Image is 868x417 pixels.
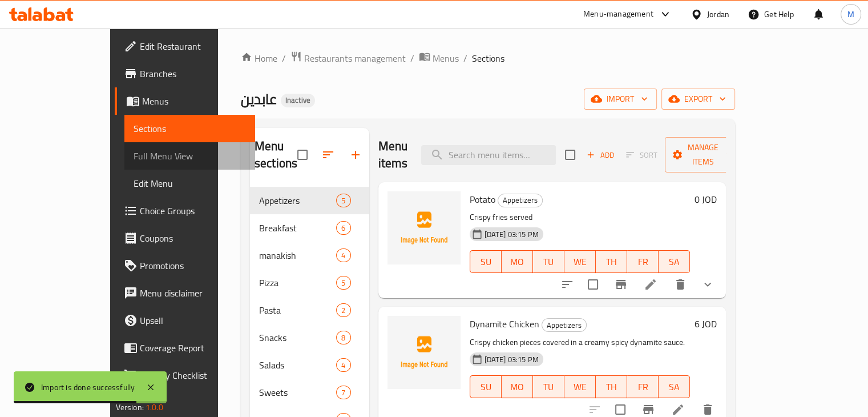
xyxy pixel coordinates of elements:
[281,94,315,107] div: Inactive
[674,141,732,169] span: Manage items
[542,318,587,332] div: Appetizers
[337,278,350,288] span: 5
[115,197,255,224] a: Choice Groups
[506,254,528,270] span: MO
[250,187,369,214] div: Appetizers5
[470,250,502,273] button: SU
[470,375,502,398] button: SU
[671,92,726,106] span: export
[378,138,408,172] h2: Menu items
[337,223,350,234] span: 6
[259,331,336,344] div: Snacks
[470,315,539,332] span: Dynamite Chicken
[134,177,246,190] span: Edit Menu
[259,386,336,399] span: Sweets
[695,316,717,332] h6: 6 JOD
[533,375,564,398] button: TU
[585,149,616,162] span: Add
[259,276,336,290] span: Pizza
[250,242,369,269] div: manakish4
[480,229,543,240] span: [DATE] 03:15 PM
[582,146,619,164] span: Add item
[140,39,246,53] span: Edit Restaurant
[663,379,685,395] span: SA
[607,271,635,298] button: Branch-specific-item
[661,89,735,110] button: export
[632,379,654,395] span: FR
[584,89,657,110] button: import
[502,250,533,273] button: MO
[336,194,350,207] div: items
[627,375,659,398] button: FR
[659,375,690,398] button: SA
[140,314,246,327] span: Upsell
[250,379,369,406] div: Sweets7
[115,60,255,87] a: Branches
[475,254,497,270] span: SU
[140,341,246,355] span: Coverage Report
[124,115,255,142] a: Sections
[290,143,314,167] span: Select all sections
[472,51,504,65] span: Sections
[581,272,605,296] span: Select to update
[569,379,591,395] span: WE
[255,138,297,172] h2: Menu sections
[433,51,459,65] span: Menus
[470,210,691,224] p: Crispy fries served
[241,51,277,65] a: Home
[463,51,467,65] li: /
[387,191,461,264] img: Potato
[282,51,286,65] li: /
[241,51,735,66] nav: breadcrumb
[336,358,350,372] div: items
[116,400,144,415] span: Version:
[470,335,691,350] p: Crispy chicken pieces covered in a creamy spicy dynamite sauce.
[250,351,369,379] div: Salads4
[663,254,685,270] span: SA
[600,254,623,270] span: TH
[583,7,653,21] div: Menu-management
[124,142,255,170] a: Full Menu View
[140,368,246,382] span: Grocery Checklist
[336,331,350,344] div: items
[632,254,654,270] span: FR
[847,8,854,21] span: M
[115,279,255,307] a: Menu disclaimer
[241,86,276,112] span: عابدين
[304,51,406,65] span: Restaurants management
[659,250,690,273] button: SA
[259,221,336,235] div: Breakfast
[337,387,350,398] span: 7
[314,141,342,169] span: Sort sections
[259,248,336,262] span: manakish
[115,224,255,252] a: Coupons
[600,379,623,395] span: TH
[506,379,528,395] span: MO
[115,362,255,389] a: Grocery Checklist
[337,195,350,206] span: 5
[596,375,627,398] button: TH
[336,248,350,262] div: items
[140,204,246,218] span: Choice Groups
[421,145,556,165] input: search
[281,95,315,105] span: Inactive
[569,254,591,270] span: WE
[115,33,255,60] a: Edit Restaurant
[498,194,543,207] div: Appetizers
[115,307,255,334] a: Upsell
[124,170,255,197] a: Edit Menu
[707,8,729,21] div: Jordan
[259,303,336,317] span: Pasta
[419,51,459,66] a: Menus
[644,278,657,291] a: Edit menu item
[470,191,495,208] span: Potato
[593,92,648,106] span: import
[115,252,255,279] a: Promotions
[502,375,533,398] button: MO
[142,94,246,108] span: Menus
[134,149,246,163] span: Full Menu View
